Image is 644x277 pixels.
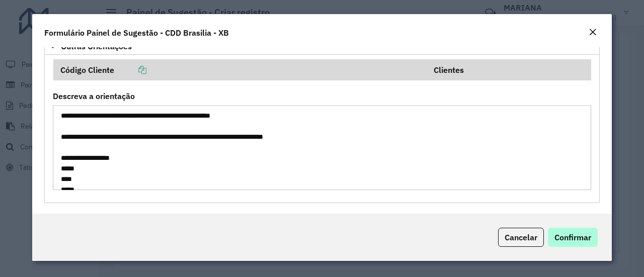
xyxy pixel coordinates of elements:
em: Fechar [589,28,597,36]
th: Código Cliente [53,59,427,80]
button: Close [586,26,600,39]
button: Cancelar [498,228,544,247]
h4: Formulário Painel de Sugestão - CDD Brasilia - XB [44,27,229,39]
span: Cancelar [505,232,537,242]
a: Copiar [114,65,146,75]
th: Clientes [427,59,592,80]
button: Confirmar [548,228,598,247]
span: Outras Orientações [61,42,132,50]
div: Outras Orientações [44,55,600,204]
span: Confirmar [554,232,591,242]
label: Descreva a orientação [53,90,135,102]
